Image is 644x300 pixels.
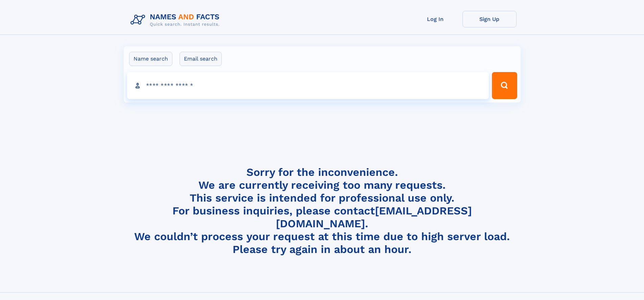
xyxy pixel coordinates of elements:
[408,11,462,27] a: Log In
[128,166,517,256] h4: Sorry for the inconvenience. We are currently receiving too many requests. This service is intend...
[127,72,489,99] input: search input
[128,11,225,29] img: Logo Names and Facts
[462,11,517,27] a: Sign Up
[492,72,517,99] button: Search Button
[180,52,222,66] label: Email search
[276,204,472,230] a: [EMAIL_ADDRESS][DOMAIN_NAME]
[129,52,172,66] label: Name search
